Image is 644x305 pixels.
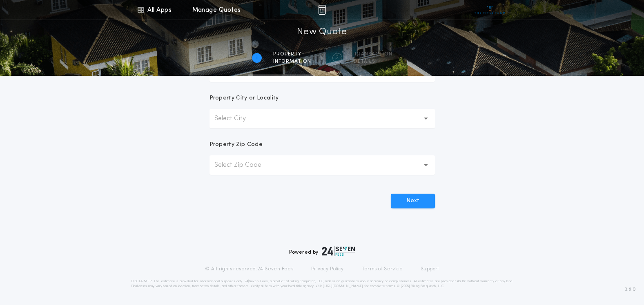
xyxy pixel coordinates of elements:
span: Transaction [354,51,392,57]
p: Property Zip Code [209,141,263,149]
p: Property City or Locality [209,94,279,102]
button: Select City [209,109,435,128]
img: img [318,5,326,15]
p: Select Zip Code [214,160,274,170]
h2: 1 [256,55,258,61]
p: © All rights reserved. 24|Seven Fees [205,266,293,272]
span: 3.8.0 [625,286,636,293]
a: Support [421,266,439,272]
button: Next [391,194,435,208]
img: logo [322,246,355,256]
div: Powered by [289,246,355,256]
p: DISCLAIMER: This estimate is provided for informational purposes only. 24|Seven Fees, a product o... [131,279,513,289]
span: Property [273,51,311,57]
h2: 2 [336,55,339,61]
a: [URL][DOMAIN_NAME] [323,285,363,288]
span: information [273,58,311,65]
a: Privacy Policy [311,266,344,272]
a: Terms of Service [362,266,403,272]
img: vs-icon [475,6,505,14]
h1: New Quote [297,26,347,39]
p: Select City [214,114,259,124]
span: details [354,58,392,65]
button: Select Zip Code [209,155,435,175]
